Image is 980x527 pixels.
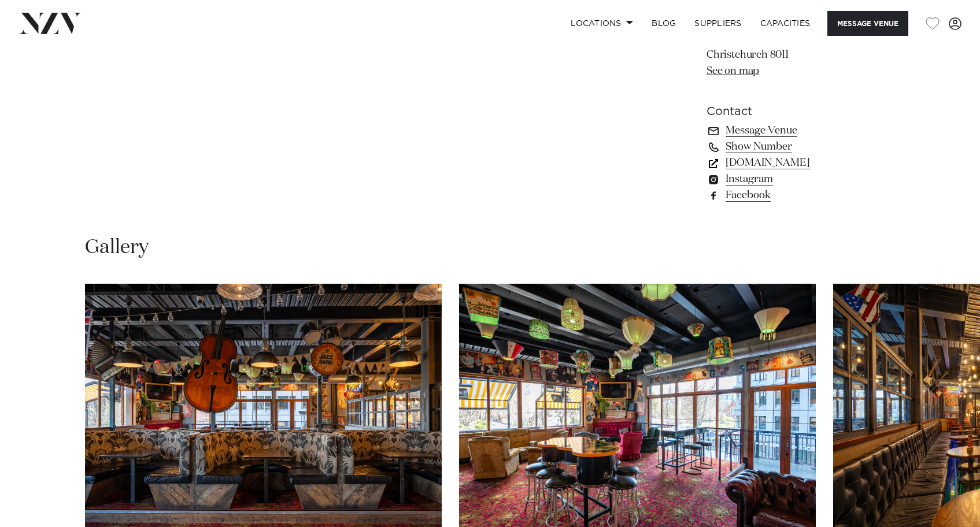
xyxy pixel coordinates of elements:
[707,139,895,155] a: Show Number
[707,123,895,139] a: Message Venue
[19,13,82,34] img: nzv-logo.png
[707,16,895,80] p: Fat [PERSON_NAME]'s Level 1, [STREET_ADDRESS] Christchurch 8011
[707,171,895,187] a: Instagram
[707,66,759,76] a: See on map
[561,11,642,36] a: Locations
[707,155,895,171] a: [DOMAIN_NAME]
[707,103,895,120] h6: Contact
[751,11,820,36] a: Capacities
[827,11,908,36] button: Message Venue
[707,187,895,203] a: Facebook
[85,235,149,261] h2: Gallery
[642,11,685,36] a: BLOG
[685,11,750,36] a: SUPPLIERS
